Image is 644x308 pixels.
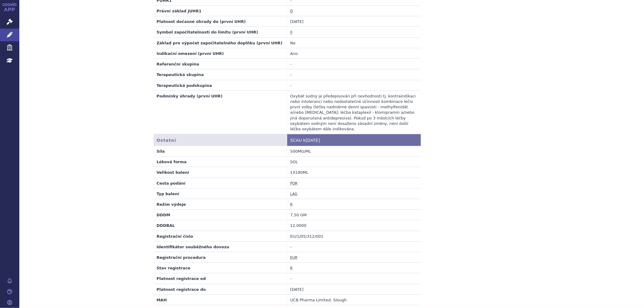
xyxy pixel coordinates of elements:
[290,266,293,271] abbr: registrovaný LP
[157,192,179,196] strong: Typ balení
[287,273,421,284] td: -
[157,255,206,260] strong: Registrační procedura
[157,234,193,239] strong: Registrační číslo
[157,19,246,24] strong: Platnost dočasné úhrady do (první UHR)
[290,181,297,186] abbr: Perorální podání
[157,51,224,56] strong: Indikační omezení (první UHR)
[287,80,421,90] td: -
[287,146,421,157] td: 500MG/ML
[287,294,421,305] td: UCB Pharma Limited, Slough
[157,94,223,98] strong: Podmínky úhrady (první UHR)
[306,138,320,143] span: [DATE]
[290,30,292,35] abbr: přípravky, které se nevydávají pacientovi v lékárně (LIM: A, D, S, C1, C2, C3)
[157,181,186,186] strong: Cesta podání
[157,298,167,302] strong: MAH
[287,220,421,231] td: 12,0000
[157,223,175,228] strong: DDDBAL
[287,16,421,27] td: [DATE]
[157,202,186,207] strong: Režim výdeje
[157,83,212,88] strong: Terapeutická podskupina
[157,213,170,217] strong: DDDM
[287,59,421,69] td: -
[287,210,421,220] td: 7,50 GM
[287,37,421,48] td: Ne
[287,231,421,241] td: EU/1/05/312/001
[287,241,421,252] td: -
[290,192,297,196] abbr: Lahev (Lahvička)
[157,149,165,154] strong: Síla
[287,90,421,134] td: Oxybát sodný je předepisován při nevhodnosti tj. kontraindikaci nebo intoleranci nebo nedostatečn...
[157,266,191,270] strong: Stav registrace
[290,256,297,260] abbr: registrace centralizovaným postupem Společenství (s vyjimkou orphans)
[154,134,287,146] th: Ostatní
[157,30,258,34] strong: Symbol započitatelnosti do limitu (první UHR)
[287,48,421,59] td: Ano
[287,69,421,80] td: -
[287,134,421,146] th: SCAU k
[290,202,293,207] abbr: léčivý přípravek může být vydáván pouze na lékařský předpis
[157,160,187,164] strong: Léková forma
[287,167,421,178] td: 1X180ML
[157,72,204,77] strong: Terapeutická skupina
[157,276,206,281] strong: Platnost registrace od
[157,9,202,13] strong: Právní základ JUHR1
[157,287,206,292] strong: Platnost registrace do
[157,170,189,175] strong: Velikost balení
[290,9,293,14] abbr: výše a podmínky úhrady léčivého přípravku určeného k léčbě vzácného onemocnění stanoveny dle § 39...
[157,41,283,45] strong: Základ pro výpočet započitatelného doplňku (první UHR)
[157,245,229,249] strong: Identifikátor souběžného dovozu
[287,157,421,167] td: SOL
[157,62,199,66] strong: Referenční skupina
[287,284,421,294] td: [DATE]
